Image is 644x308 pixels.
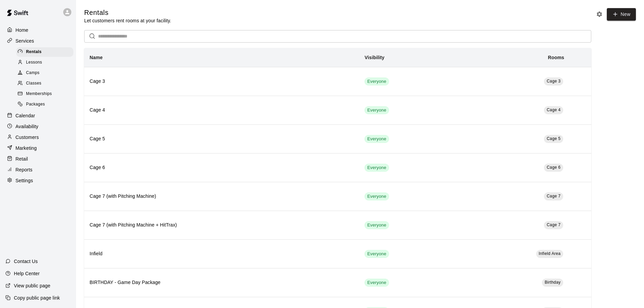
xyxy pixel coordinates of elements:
[364,55,384,60] b: Visibility
[364,193,389,200] span: Everyone
[364,107,389,114] span: Everyone
[16,156,28,162] p: Retail
[90,279,354,286] h6: BIRTHDAY - Game Day Package
[26,80,41,87] span: Classes
[5,36,71,46] a: Services
[14,282,50,289] p: View public page
[16,47,76,57] a: Rentals
[364,164,389,172] div: This service is visible to all of your customers
[16,99,76,110] a: Packages
[5,132,71,142] a: Customers
[547,165,560,170] span: Cage 6
[26,49,42,55] span: Rentals
[16,68,76,78] a: Camps
[364,222,389,229] span: Everyone
[16,79,73,88] div: Classes
[90,250,354,258] h6: Infield
[16,123,39,130] p: Availability
[364,221,389,229] div: This service is visible to all of your customers
[5,25,71,35] a: Home
[5,121,71,132] a: Availability
[364,250,389,258] div: This service is visible to all of your customers
[547,194,560,198] span: Cage 7
[14,270,40,277] p: Help Center
[364,279,389,287] div: This service is visible to all of your customers
[5,154,71,164] a: Retail
[16,47,73,57] div: Rentals
[14,294,60,301] p: Copy public page link
[16,100,73,109] div: Packages
[16,68,73,78] div: Camps
[26,59,42,66] span: Lessons
[547,136,560,141] span: Cage 5
[5,175,71,186] a: Settings
[16,78,76,89] a: Classes
[16,27,28,33] p: Home
[547,222,560,227] span: Cage 7
[607,8,636,21] a: New
[364,192,389,200] div: This service is visible to all of your customers
[5,143,71,153] a: Marketing
[364,165,389,171] span: Everyone
[90,193,354,200] h6: Cage 7 (with Pitching Machine)
[90,135,354,143] h6: Cage 5
[364,251,389,257] span: Everyone
[26,70,40,76] span: Camps
[364,135,389,143] div: This service is visible to all of your customers
[539,251,561,256] span: Infield Area
[364,77,389,86] div: This service is visible to all of your customers
[545,280,560,285] span: Birthday
[16,166,32,173] p: Reports
[5,111,71,121] a: Calendar
[90,78,354,85] h6: Cage 3
[16,38,34,44] p: Services
[364,106,389,114] div: This service is visible to all of your customers
[5,165,71,175] a: Reports
[364,280,389,286] span: Everyone
[594,9,604,19] button: Rental settings
[84,8,171,17] h5: Rentals
[90,55,103,60] b: Name
[547,108,560,112] span: Cage 4
[26,91,52,97] span: Memberships
[364,136,389,142] span: Everyone
[16,145,37,151] p: Marketing
[16,58,73,67] div: Lessons
[90,164,354,171] h6: Cage 6
[16,134,39,141] p: Customers
[14,258,38,265] p: Contact Us
[364,78,389,85] span: Everyone
[16,177,33,184] p: Settings
[84,17,171,24] p: Let customers rent rooms at your facility.
[90,221,354,229] h6: Cage 7 (with Pitching Machine + HitTrax)
[16,89,76,99] a: Memberships
[26,101,45,108] span: Packages
[90,106,354,114] h6: Cage 4
[548,55,564,60] b: Rooms
[16,57,76,68] a: Lessons
[16,89,73,99] div: Memberships
[547,79,560,84] span: Cage 3
[16,112,35,119] p: Calendar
